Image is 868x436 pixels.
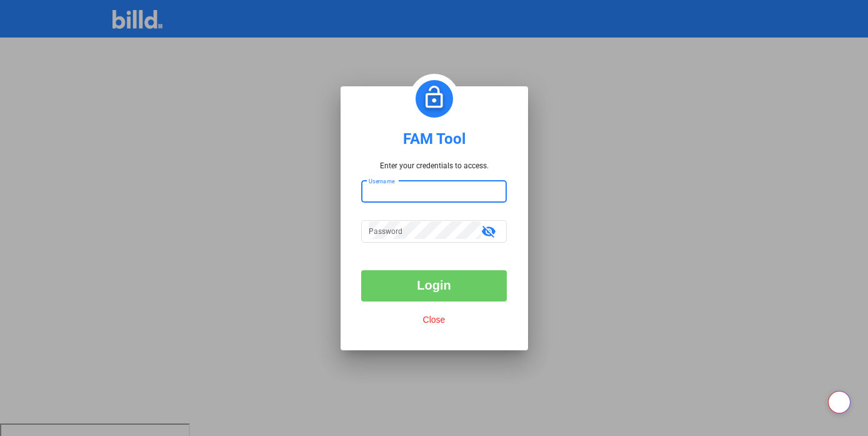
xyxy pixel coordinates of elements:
img: password.png [420,82,449,116]
p: Enter your credentials to access. [380,161,489,170]
div: FAM Tool [403,130,466,148]
button: Close [419,314,449,325]
mat-icon: visibility_off [481,223,496,238]
button: Login [361,270,507,302]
